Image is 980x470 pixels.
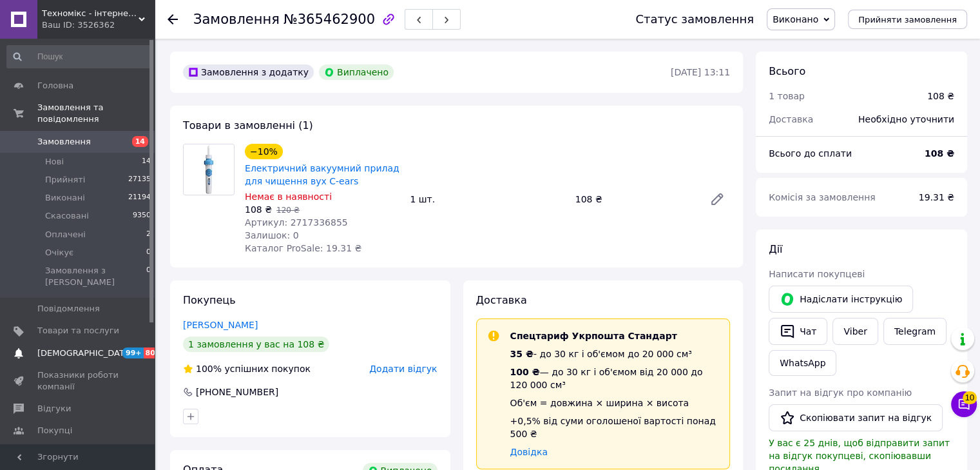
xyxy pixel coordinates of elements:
[183,64,314,80] div: Замовлення з додатку
[183,362,311,375] div: успішних покупок
[37,403,71,415] span: Відгуки
[128,192,151,204] span: 21194
[183,320,258,330] a: [PERSON_NAME]
[142,156,151,168] span: 14
[769,387,912,398] span: Запит на відгук про компанію
[769,148,852,159] span: Всього до сплати
[146,265,151,288] span: 0
[146,229,151,240] span: 2
[769,243,782,255] span: Дії
[927,90,954,103] div: 108 ₴
[925,148,954,159] b: 108 ₴
[168,13,178,26] div: Повернутися назад
[184,144,234,195] img: Електричний вакуумний прилад для чищення вух C-ears
[245,217,348,228] span: Артикул: 2717336855
[510,447,548,457] a: Довідка
[128,174,151,186] span: 27135
[45,265,146,288] span: Замовлення з [PERSON_NAME]
[769,91,805,101] span: 1 товар
[769,318,827,345] button: Чат
[183,119,313,132] span: Товари в замовленні (1)
[45,229,86,240] span: Оплачені
[769,114,813,124] span: Доставка
[37,80,73,92] span: Головна
[245,191,332,202] span: Немає в наявності
[773,14,818,24] span: Виконано
[858,15,957,24] span: Прийняти замовлення
[848,10,967,29] button: Прийняти замовлення
[183,294,236,306] span: Покупець
[319,64,394,80] div: Виплачено
[37,303,100,315] span: Повідомлення
[45,174,85,186] span: Прийняті
[37,425,72,436] span: Покупці
[37,348,133,359] span: [DEMOGRAPHIC_DATA]
[196,364,222,374] span: 100%
[133,210,151,222] span: 9350
[704,186,730,212] a: Редагувати
[510,367,540,377] span: 100 ₴
[45,247,73,259] span: Очікує
[883,318,946,345] a: Telegram
[850,105,962,133] div: Необхідно уточнити
[45,192,85,204] span: Виконані
[570,190,699,208] div: 108 ₴
[832,318,878,345] a: Viber
[919,192,954,202] span: 19.31 ₴
[769,269,865,279] span: Написати покупцеві
[510,415,720,440] div: +0,5% від суми оголошеної вартості понад 500 ₴
[769,65,805,77] span: Всього
[510,348,720,360] div: - до 30 кг і об'ємом до 20 000 см³
[369,364,437,374] span: Додати відгук
[6,45,152,68] input: Пошук
[37,325,119,337] span: Товари та послуги
[132,136,148,147] span: 14
[245,243,361,253] span: Каталог ProSale: 19.31 ₴
[405,190,570,208] div: 1 шт.
[245,204,272,215] span: 108 ₴
[42,19,155,31] div: Ваш ID: 3526362
[37,136,91,148] span: Замовлення
[671,67,730,77] time: [DATE] 13:11
[245,230,299,240] span: Залишок: 0
[245,163,399,186] a: Електричний вакуумний прилад для чищення вух C-ears
[510,331,677,341] span: Спецтариф Укрпошта Стандарт
[195,386,280,398] div: [PHONE_NUMBER]
[510,349,533,359] span: 35 ₴
[144,348,159,358] span: 80
[476,294,527,306] span: Доставка
[193,12,280,27] span: Замовлення
[769,350,836,376] a: WhatsApp
[769,404,943,431] button: Скопіювати запит на відгук
[963,391,977,404] span: 10
[951,391,977,417] button: Чат з покупцем10
[635,13,754,26] div: Статус замовлення
[146,247,151,259] span: 0
[276,206,300,215] span: 120 ₴
[510,397,720,409] div: Об'єм = довжина × ширина × висота
[510,366,720,391] div: — до 30 кг і об'ємом від 20 000 до 120 000 см³
[122,348,144,358] span: 99+
[37,102,155,125] span: Замовлення та повідомлення
[245,144,283,159] div: −10%
[45,210,89,222] span: Скасовані
[37,369,119,393] span: Показники роботи компанії
[45,156,64,168] span: Нові
[769,286,913,313] button: Надіслати інструкцію
[42,8,139,19] span: Техномікс - інтернет - магазин якісної техніки, електроніки та інших товарів для дому та роботи
[183,337,329,352] div: 1 замовлення у вас на 108 ₴
[769,192,876,202] span: Комісія за замовлення
[283,12,375,27] span: №365462900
